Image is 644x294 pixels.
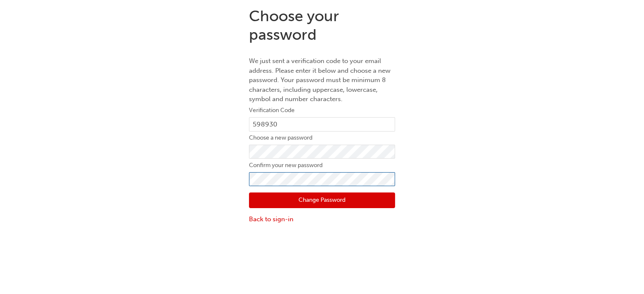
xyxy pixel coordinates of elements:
a: Back to sign-in [249,214,395,224]
label: Choose a new password [249,133,395,143]
h1: Choose your password [249,7,395,44]
label: Verification Code [249,105,395,115]
label: Confirm your new password [249,160,395,170]
input: e.g. 123456 [249,117,395,132]
p: We just sent a verification code to your email address. Please enter it below and choose a new pa... [249,56,395,104]
button: Change Password [249,192,395,209]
